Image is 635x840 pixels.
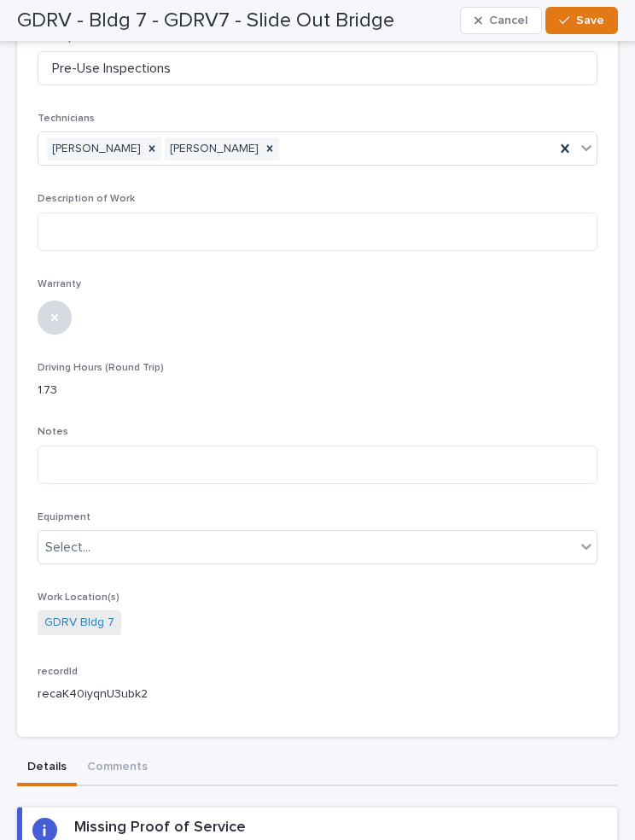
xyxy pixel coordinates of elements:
a: GDRV Bldg 7 [44,614,114,632]
p: recaK40iyqnU3ubk2 [38,685,597,703]
button: Save [545,7,618,34]
span: Notes [38,427,68,437]
span: Work Location(s) [38,592,119,603]
button: Cancel [460,7,542,34]
h2: Missing Proof of Service [74,818,246,838]
h2: GDRV - Bldg 7 - GDRV7 - Slide Out Bridge [17,9,394,33]
span: Technicians [38,114,95,124]
span: Warranty [38,279,81,289]
button: Comments [77,750,158,786]
span: recordId [38,667,78,677]
div: [PERSON_NAME] [165,137,260,160]
button: Details [17,750,77,786]
div: Select... [45,539,90,557]
span: Driving Hours (Round Trip) [38,363,164,373]
span: Cancel [489,13,527,28]
span: Description [38,33,94,44]
div: [PERSON_NAME] [47,137,143,160]
p: 1.73 [38,382,597,400]
span: Equipment [38,512,90,522]
span: Save [576,13,604,28]
span: Description of Work [38,194,135,204]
